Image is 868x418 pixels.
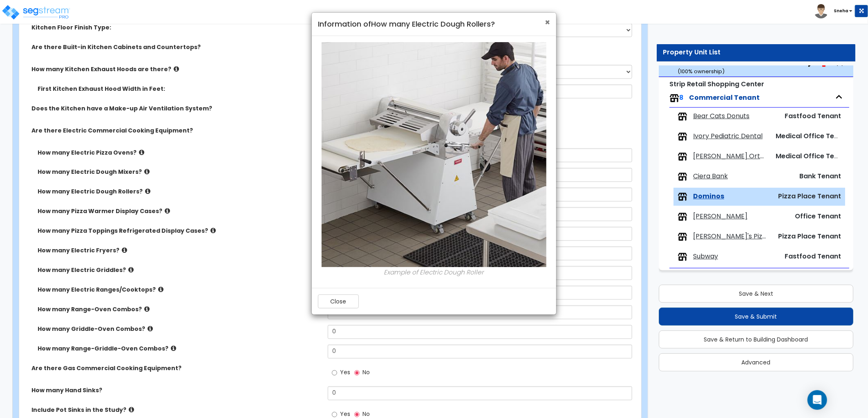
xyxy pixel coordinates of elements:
span: × [545,16,550,28]
h4: Information of How many Electric Dough Rollers? [318,19,550,29]
button: Close [318,294,359,308]
img: Doung_Roller_1.jpg [322,42,546,267]
i: Example of Electric Dough Roller [384,268,484,276]
div: Open Intercom Messenger [808,390,827,410]
button: Close [545,18,550,27]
